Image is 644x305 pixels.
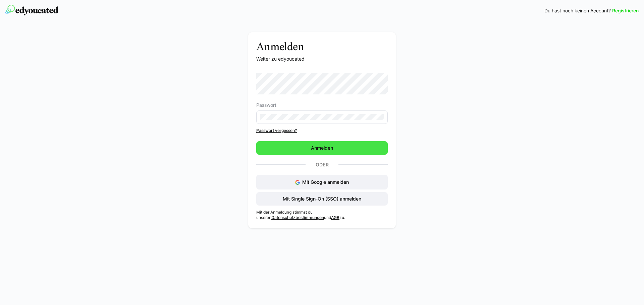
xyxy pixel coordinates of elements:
span: Du hast noch keinen Account? [544,7,611,14]
span: Mit Google anmelden [302,179,349,185]
a: Passwort vergessen? [256,128,388,133]
button: Anmelden [256,141,388,155]
span: Passwort [256,102,276,108]
img: edyoucated [5,5,58,15]
span: Anmelden [310,145,334,151]
p: Weiter zu edyoucated [256,56,388,62]
a: AGB [331,215,339,220]
h3: Anmelden [256,40,388,53]
p: Oder [306,160,338,169]
span: Mit Single Sign-On (SSO) anmelden [282,196,362,202]
a: Registrieren [612,7,639,14]
a: Datenschutzbestimmungen [271,215,324,220]
p: Mit der Anmeldung stimmst du unseren und zu. [256,210,388,220]
button: Mit Single Sign-On (SSO) anmelden [256,192,388,206]
button: Mit Google anmelden [256,175,388,189]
